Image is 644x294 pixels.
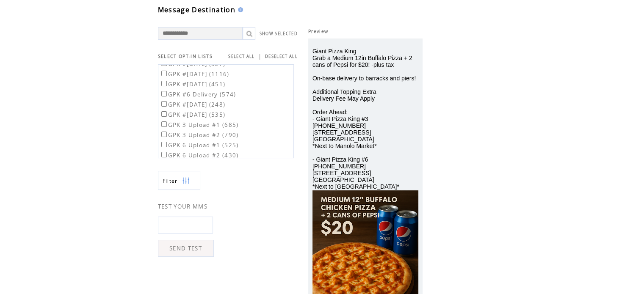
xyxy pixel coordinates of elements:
span: | [258,52,262,60]
label: GPK #[DATE] (451) [160,80,226,88]
img: help.gif [235,7,243,12]
a: DESELECT ALL [265,54,298,59]
label: GPK #[DATE] (535) [160,111,226,118]
input: GPK 6 Upload #2 (430) [161,152,167,157]
label: GPK 3 Upload #2 (790) [160,131,239,139]
span: TEST YOUR MMS [158,203,207,210]
span: Message Destination [158,5,235,14]
span: SELECT OPT-IN LISTS [158,53,213,59]
input: GPK #6 Delivery (574) [161,91,167,96]
input: GPK #[DATE] (535) [161,111,167,117]
input: GPK #[DATE] (1116) [161,71,167,76]
label: GPK 3 Upload #1 (685) [160,121,239,129]
a: Filter [158,171,200,190]
input: GPK 3 Upload #1 (685) [161,121,167,127]
span: Giant Pizza King Grab a Medium 12in Buffalo Pizza + 2 cans of Pepsi for $20! -plus tax On-base de... [312,48,416,190]
label: GPK 6 Upload #1 (525) [160,141,239,149]
label: GPK #[DATE] (248) [160,101,226,108]
span: Preview [308,28,328,34]
a: SEND TEST [158,240,214,257]
img: filters.png [182,171,190,190]
label: GPK #6 Delivery (574) [160,91,236,98]
a: SELECT ALL [228,54,254,59]
label: GPK #[DATE] (1116) [160,70,229,78]
a: SHOW SELECTED [260,31,298,36]
input: GPK #[DATE] (451) [161,81,167,86]
input: GPK 6 Upload #1 (525) [161,142,167,147]
span: Show filters [163,177,178,184]
input: GPK 3 Upload #2 (790) [161,132,167,137]
label: GPK 6 Upload #2 (430) [160,151,239,159]
input: GPK #[DATE] (248) [161,101,167,107]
